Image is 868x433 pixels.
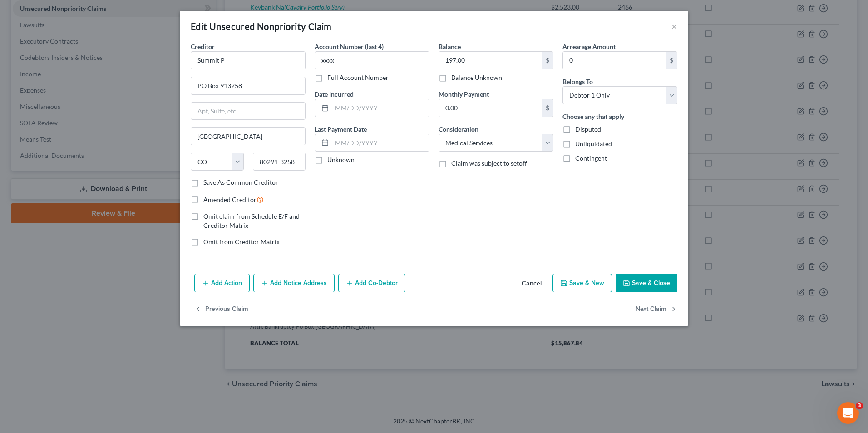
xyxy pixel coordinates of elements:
iframe: Intercom live chat [837,402,859,424]
span: Claim was subject to setoff [451,159,527,167]
input: 0.00 [439,52,542,69]
label: Full Account Number [327,73,389,82]
button: Previous Claim [194,300,248,319]
button: Cancel [514,275,549,293]
button: Add Co-Debtor [338,274,405,293]
button: × [671,21,677,32]
input: MM/DD/YYYY [332,99,429,117]
span: Omit claim from Schedule E/F and Creditor Matrix [203,212,300,229]
span: Omit from Creditor Matrix [203,238,280,246]
span: Unliquidated [575,140,612,148]
span: Disputed [575,125,601,133]
button: Save & New [552,274,612,293]
label: Balance [439,42,461,51]
label: Consideration [439,124,478,134]
label: Last Payment Date [315,124,367,134]
div: $ [542,99,553,117]
div: $ [666,52,677,69]
input: Apt, Suite, etc... [191,103,305,120]
input: 0.00 [439,99,542,117]
span: Belongs To [562,78,593,85]
button: Add Action [194,274,250,293]
span: Contingent [575,154,607,162]
label: Account Number (last 4) [315,42,384,51]
label: Monthly Payment [439,89,489,99]
label: Unknown [327,155,355,164]
input: Enter city... [191,128,305,145]
button: Save & Close [616,274,677,293]
label: Date Incurred [315,89,354,99]
div: Edit Unsecured Nonpriority Claim [191,20,332,33]
input: XXXX [315,51,429,69]
label: Balance Unknown [451,73,502,82]
input: 0.00 [563,52,666,69]
span: 3 [856,402,863,409]
span: Amended Creditor [203,196,256,203]
span: Creditor [191,43,215,50]
input: Search creditor by name... [191,51,306,69]
button: Next Claim [636,300,677,319]
label: Arrearage Amount [562,42,616,51]
label: Save As Common Creditor [203,178,278,187]
button: Add Notice Address [253,274,335,293]
input: Enter address... [191,77,305,94]
div: $ [542,52,553,69]
label: Choose any that apply [562,112,624,121]
input: Enter zip... [253,153,306,171]
input: MM/DD/YYYY [332,134,429,152]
